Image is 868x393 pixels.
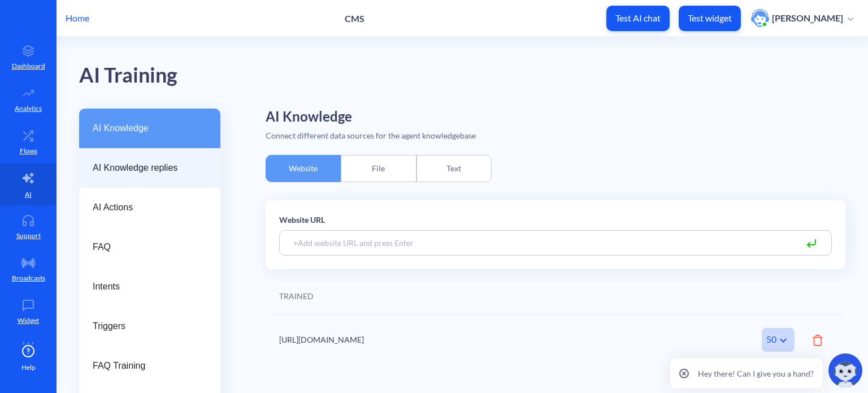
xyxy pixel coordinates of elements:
div: Website [266,155,341,182]
div: 50 [762,328,795,352]
span: Intents [93,280,198,293]
a: Triggers [79,306,220,346]
a: AI Actions [79,188,220,227]
div: TRAINED [279,290,314,302]
p: Analytics [15,103,42,114]
button: Test widget [679,6,741,31]
p: Broadcasts [12,273,45,283]
span: FAQ Training [93,359,198,373]
span: AI Actions [93,201,198,214]
img: user photo [751,9,769,27]
a: AI Knowledge [79,109,220,148]
a: Intents [79,267,220,306]
p: Home [66,11,89,25]
span: FAQ [93,240,198,254]
input: +Add website URL and press Enter [279,230,832,256]
p: [PERSON_NAME] [772,12,843,24]
span: AI Knowledge replies [93,161,198,175]
p: Test AI chat [615,12,661,24]
p: Support [16,231,41,241]
div: [URL][DOMAIN_NAME] [279,334,710,346]
span: Triggers [93,319,198,333]
div: Connect different data sources for the agent knowledgebase [266,129,845,141]
div: File [341,155,416,182]
div: AI Training [79,59,177,92]
p: CMS [345,13,364,24]
button: Test AI chat [606,6,670,31]
div: Text [416,155,492,182]
p: AI [25,189,32,200]
h2: AI Knowledge [266,109,845,125]
p: Website URL [279,214,832,226]
p: Hey there! Can I give you a hand? [698,368,814,379]
span: Help [21,362,36,373]
p: Widget [18,316,39,326]
span: AI Knowledge [93,122,198,135]
p: Flows [20,146,37,156]
button: user photo[PERSON_NAME] [745,8,859,28]
p: Dashboard [12,61,45,71]
a: FAQ Training [79,346,220,386]
a: AI Knowledge replies [79,148,220,188]
p: Test widget [688,12,732,24]
img: copilot-icon.svg [828,353,862,387]
a: FAQ [79,227,220,267]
